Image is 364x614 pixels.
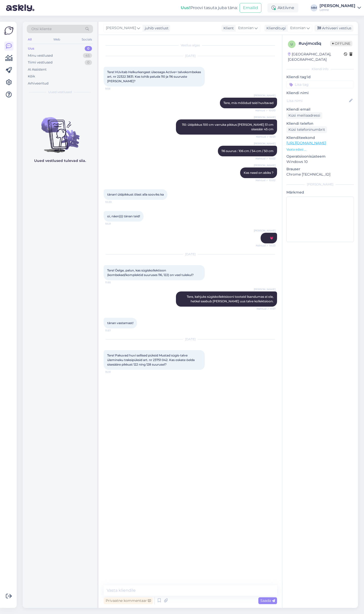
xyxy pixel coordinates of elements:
span: tänan vastamast! [107,321,133,325]
span: u [290,42,293,46]
div: Kliendi info [286,67,354,71]
p: Kliendi nimi [286,90,354,96]
span: Tere! Pakuvad huvi sellised püksid Mustad sügis-talve ülemineku traksipüksid art. nr 23751 042. K... [107,353,195,366]
span: Offline [330,41,352,46]
span: 10:20 [105,200,124,204]
span: Nähtud ✓ 10:23 [256,244,276,247]
b: Uus! [181,5,190,10]
div: Küsi telefoninumbrit [286,126,327,133]
span: Saada [260,598,275,603]
div: MM [310,4,317,11]
img: No chats [23,108,97,154]
p: Operatsioonisüsteem [286,154,354,159]
span: [PERSON_NAME] [254,163,276,167]
p: Brauser [286,166,354,172]
span: Nähtud ✓ 10:02 [256,157,276,160]
div: juhib vestlust [143,26,169,31]
a: [PERSON_NAME]Lenne [320,4,361,12]
span: 116 suurus : 106 cm / 54 cm / 50 cm [221,149,274,153]
div: 0 [85,46,92,51]
div: Arhiveeri vestlus [314,25,353,32]
div: 45 [83,53,92,58]
span: Tere! HUvitab Helkurkangast ülaosaga Active+ talvekombekas art. nr 22322 3831. Kas tohib paluda 1... [107,70,202,83]
input: Lisa tag [286,81,354,88]
span: [PERSON_NAME] [106,25,136,31]
span: [PERSON_NAME] [254,94,276,97]
span: Tere, mis mõõdud teid huvitavad [223,101,274,105]
a: [URL][DOMAIN_NAME] [286,141,326,145]
p: Klienditeekond [286,135,354,140]
span: Tere, kahjuks sügiskollektsiooni tooteid lisandumas ei ole, hetkel saabub [PERSON_NAME] uus talve... [187,295,274,303]
div: Socials [81,36,93,43]
button: Emailid [240,3,261,13]
div: [PERSON_NAME] [320,4,355,8]
div: All [27,36,33,43]
span: Nähtud ✓ 10:02 [256,178,276,182]
input: Lisa nimi [287,98,348,103]
div: Vestlus algas [104,43,277,48]
div: Kõik [28,74,35,79]
span: 15:31 [105,370,124,374]
span: Estonian [290,25,306,31]
span: tänan! üldpikkust õlast alla sooviks ka [107,193,164,196]
div: [GEOGRAPHIC_DATA], [GEOGRAPHIC_DATA] [288,52,344,62]
div: [DATE] [104,54,277,58]
div: Küsi meiliaadressi [286,112,322,119]
div: Uus [28,46,34,51]
span: 9:58 [105,87,124,91]
div: Aktiivne [267,3,298,12]
div: Klienditugi [264,26,286,31]
span: 10:21 [105,222,124,226]
div: # uvjmcs5q [299,40,330,47]
span: Uued vestlused [48,90,72,94]
p: Kliendi telefon [286,121,354,126]
div: Web [52,36,61,43]
div: Klient [221,26,234,31]
p: Chrome [TECHNICAL_ID] [286,172,354,177]
div: [PERSON_NAME] [286,182,354,187]
div: 0 [85,60,92,65]
p: Windows 10 [286,159,354,164]
span: Kas need on abiks ? [244,171,274,175]
span: [PERSON_NAME] [254,115,276,119]
span: 💗 [270,236,274,240]
span: Estonian [238,25,254,31]
div: Lenne [320,8,355,12]
span: Nähtud ✓ 10:00 [255,109,276,112]
span: Nähtud ✓ 11:57 [257,307,276,311]
div: [DATE] [104,337,277,342]
div: Minu vestlused [28,53,53,58]
div: Privaatne kommentaar [104,597,153,604]
span: 11:57 [105,329,124,332]
div: [DATE] [104,252,277,257]
p: Vaata edasi ... [286,147,354,152]
p: Kliendi tag'id [286,74,354,80]
span: 110: üldpikkus 100 cm varruka pikkus [PERSON_NAME] 51 cm sisesäär 45 cm [182,123,274,131]
div: Tiimi vestlused [28,60,53,65]
span: 11:55 [105,281,124,284]
p: Kliendi email [286,107,354,112]
img: Askly Logo [4,26,14,35]
span: [PERSON_NAME] [254,142,276,145]
div: AI Assistent [28,67,47,72]
div: Proovi tasuta juba täna: [181,5,238,11]
p: Märkmed [286,190,354,195]
p: Uued vestlused tulevad siia. [34,158,86,163]
span: oi, näen)))) tänan teid! [107,214,140,218]
span: [PERSON_NAME] [254,287,276,291]
div: Arhiveeritud [28,81,49,86]
span: Nähtud ✓ 10:01 [256,135,276,139]
span: [PERSON_NAME] [254,229,276,232]
span: Tere! Öelge, palun, kas sügiskollektioon (kombekad/komplektid suuruses 116, 122) on veel tulekul? [107,268,194,277]
span: Otsi kliente [31,26,52,32]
